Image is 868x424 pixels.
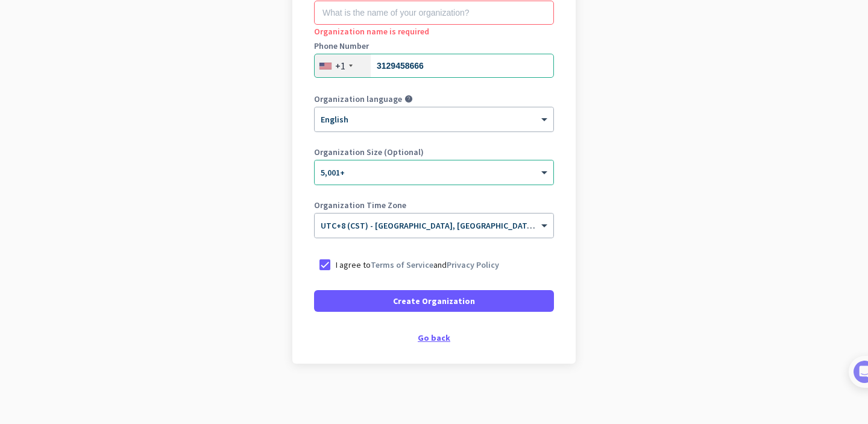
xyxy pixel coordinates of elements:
input: What is the name of your organization? [314,1,554,25]
i: help [404,95,413,103]
a: Privacy Policy [447,259,499,270]
div: Go back [314,334,554,342]
span: Organization name is required [314,26,429,37]
p: I agree to and [336,259,499,271]
a: Terms of Service [371,259,433,270]
span: Create Organization [393,295,475,307]
input: 201-555-0123 [314,54,554,78]
label: Organization language [314,95,402,103]
label: Organization Size (Optional) [314,148,554,156]
button: Create Organization [314,290,554,312]
label: Organization Time Zone [314,201,554,209]
div: +1 [335,60,345,72]
label: Phone Number [314,42,554,50]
